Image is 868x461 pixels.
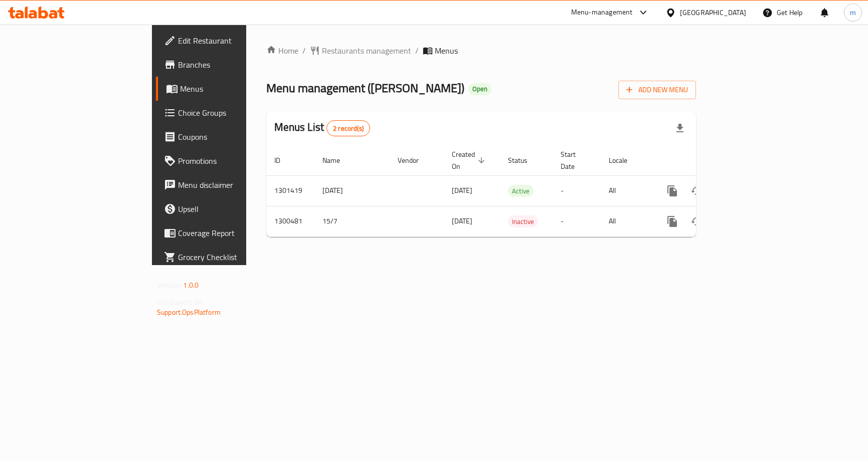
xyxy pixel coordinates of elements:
[156,149,297,173] a: Promotions
[508,185,534,197] span: Active
[156,53,297,77] a: Branches
[302,45,306,57] li: /
[156,77,297,101] a: Menus
[156,29,297,53] a: Edit Restaurant
[660,209,684,234] button: more
[178,107,289,119] span: Choice Groups
[266,145,765,237] table: enhanced table
[274,120,370,136] h2: Menus List
[468,83,491,95] div: Open
[274,154,293,166] span: ID
[156,221,297,245] a: Coverage Report
[156,101,297,125] a: Choice Groups
[618,81,696,99] button: Add New Menu
[561,148,589,172] span: Start Date
[508,154,541,166] span: Status
[452,184,472,197] span: [DATE]
[156,173,297,197] a: Menu disclaimer
[314,175,390,206] td: [DATE]
[609,154,640,166] span: Locale
[571,7,633,19] div: Menu-management
[326,120,370,136] div: Total records count
[398,154,432,166] span: Vendor
[314,206,390,237] td: 15/7
[157,306,221,319] a: Support.OpsPlatform
[178,59,289,71] span: Branches
[435,45,458,57] span: Menus
[156,245,297,269] a: Grocery Checklist
[156,197,297,221] a: Upsell
[178,227,289,239] span: Coverage Report
[468,85,491,93] span: Open
[180,83,289,95] span: Menus
[508,215,538,227] div: Inactive
[626,84,688,96] span: Add New Menu
[601,175,652,206] td: All
[553,206,601,237] td: -
[156,125,297,149] a: Coupons
[322,154,353,166] span: Name
[183,279,199,292] span: 1.0.0
[684,209,709,234] button: Change Status
[178,131,289,143] span: Coupons
[178,179,289,191] span: Menu disclaimer
[850,7,856,18] span: m
[415,45,419,57] li: /
[310,45,411,57] a: Restaurants management
[668,116,692,140] div: Export file
[178,155,289,167] span: Promotions
[157,296,203,309] span: Get support on:
[601,206,652,237] td: All
[178,35,289,47] span: Edit Restaurant
[553,175,601,206] td: -
[157,279,182,292] span: Version:
[652,145,765,176] th: Actions
[178,203,289,215] span: Upsell
[680,7,746,18] div: [GEOGRAPHIC_DATA]
[660,179,684,203] button: more
[266,77,464,99] span: Menu management ( [PERSON_NAME] )
[508,216,538,227] span: Inactive
[452,214,472,227] span: [DATE]
[684,179,709,203] button: Change Status
[327,124,370,133] span: 2 record(s)
[266,45,696,57] nav: breadcrumb
[452,148,488,172] span: Created On
[322,45,411,57] span: Restaurants management
[178,251,289,263] span: Grocery Checklist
